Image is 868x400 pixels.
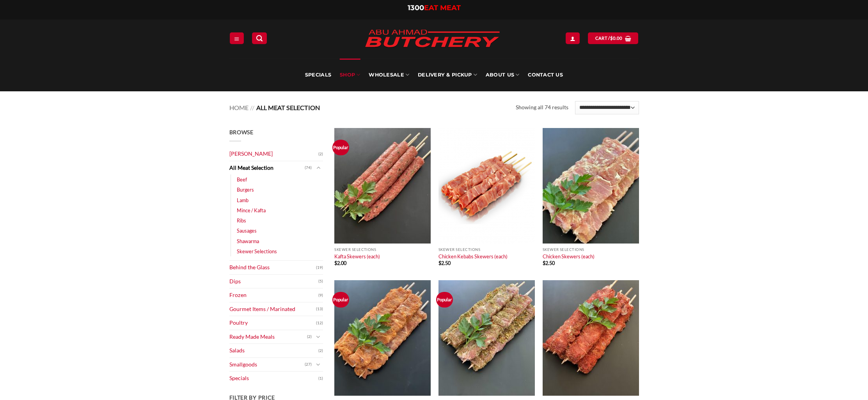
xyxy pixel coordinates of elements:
[229,344,318,357] a: Salads
[543,253,595,260] a: Chicken Skewers (each)
[237,226,257,236] a: Sausages
[418,59,477,91] a: Delivery & Pickup
[358,24,506,54] img: Abu Ahmad Butchery
[543,260,545,266] span: $
[229,302,316,316] a: Gourmet Items / Marinated
[438,260,441,266] span: $
[237,195,249,205] a: Lamb
[229,161,305,175] a: All Meat Selection
[486,59,519,91] a: About Us
[237,236,259,246] a: Shawarma
[543,128,639,244] img: Chicken Skewers
[229,261,316,274] a: Behind the Glass
[318,373,323,384] span: (1)
[229,129,254,135] span: Browse
[588,32,638,44] a: View cart
[237,185,254,195] a: Burgers
[340,59,360,91] a: SHOP
[237,215,246,226] a: Ribs
[314,332,323,341] button: Toggle
[229,104,249,111] a: Home
[610,35,613,42] span: $
[318,276,323,287] span: (5)
[305,359,312,370] span: (27)
[316,317,323,329] span: (12)
[438,280,535,396] img: Chicken_Skewers_in_Herb_and_Garlic_Garnish
[229,288,318,302] a: Frozen
[528,59,563,91] a: Contact Us
[438,247,535,252] p: Skewer Selections
[408,4,424,12] span: 1300
[610,36,623,41] bdi: 0.00
[516,103,568,112] p: Showing all 74 results
[334,128,431,244] img: Kafta Skewers
[237,246,277,256] a: Skewer Selections
[438,128,535,244] img: Chicken Kebabs Skewers
[566,32,580,44] a: Login
[229,316,316,330] a: Poultry
[318,148,323,160] span: (2)
[424,4,461,12] span: EAT MEAT
[230,32,244,44] a: Menu
[369,59,409,91] a: Wholesale
[438,260,451,266] bdi: 2.50
[229,147,318,161] a: [PERSON_NAME]
[334,260,346,266] bdi: 2.00
[316,303,323,315] span: (13)
[237,174,247,185] a: Beef
[543,280,639,396] img: Chicken_Skewers_with_Italian_Basil
[314,360,323,369] button: Toggle
[250,104,254,111] span: //
[438,253,508,260] a: Chicken Kebabs Skewers (each)
[229,372,318,385] a: Specials
[252,32,267,44] a: Search
[229,330,307,344] a: Ready Made Meals
[595,35,623,42] span: Cart /
[318,345,323,357] span: (2)
[575,101,639,114] select: Shop order
[543,247,639,252] p: Skewer Selections
[229,358,305,372] a: Smallgoods
[334,247,431,252] p: Skewer Selections
[256,104,320,111] span: All Meat Selection
[314,164,323,172] button: Toggle
[543,260,555,266] bdi: 2.50
[229,275,318,288] a: Dips
[334,253,380,260] a: Kafta Skewers (each)
[307,331,312,343] span: (2)
[237,205,266,215] a: Mince / Kafta
[318,290,323,301] span: (9)
[334,280,431,396] img: Chicken_Skewers_Pepper_Lemon_Marinade
[305,59,331,91] a: Specials
[334,260,337,266] span: $
[305,162,312,174] span: (74)
[408,4,461,12] a: 1300EAT MEAT
[316,262,323,274] span: (19)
